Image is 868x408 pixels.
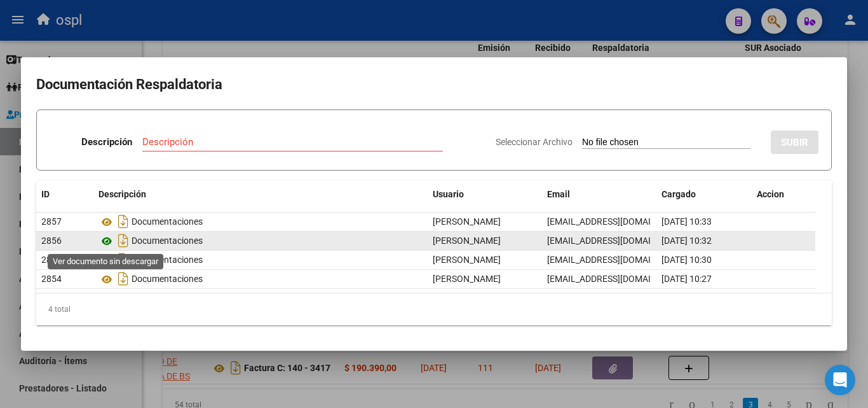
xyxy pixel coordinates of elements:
[433,255,501,265] span: [PERSON_NAME]
[41,216,62,227] span: 2857
[93,181,428,208] datatable-header-cell: Descripción
[433,236,501,246] span: [PERSON_NAME]
[661,236,712,246] span: [DATE] 10:32
[542,181,656,208] datatable-header-cell: Email
[98,189,146,199] span: Descripción
[433,274,501,284] span: [PERSON_NAME]
[41,236,62,246] span: 2856
[757,189,784,199] span: Accion
[115,230,132,251] i: Descargar documento
[98,250,423,270] div: Documentaciones
[41,189,50,199] span: ID
[547,216,688,227] span: [EMAIL_ADDRESS][DOMAIN_NAME]
[41,255,62,265] span: 2855
[36,293,832,325] div: 4 total
[115,269,132,289] i: Descargar documento
[41,274,62,284] span: 2854
[661,189,696,199] span: Cargado
[433,189,464,199] span: Usuario
[115,250,132,270] i: Descargar documento
[496,137,573,147] span: Seleccionar Archivo
[661,274,712,284] span: [DATE] 10:27
[547,274,688,284] span: [EMAIL_ADDRESS][DOMAIN_NAME]
[656,181,752,208] datatable-header-cell: Cargado
[115,211,132,232] i: Descargar documento
[98,269,423,289] div: Documentaciones
[81,135,132,150] p: Descripción
[661,255,712,265] span: [DATE] 10:30
[433,216,501,227] span: [PERSON_NAME]
[98,211,423,232] div: Documentaciones
[661,216,712,227] span: [DATE] 10:33
[428,181,542,208] datatable-header-cell: Usuario
[547,189,570,199] span: Email
[36,73,832,97] h2: Documentación Respaldatoria
[547,236,688,246] span: [EMAIL_ADDRESS][DOMAIN_NAME]
[825,365,855,395] div: Open Intercom Messenger
[771,130,818,154] button: SUBIR
[781,137,808,148] span: SUBIR
[36,181,93,208] datatable-header-cell: ID
[547,255,688,265] span: [EMAIL_ADDRESS][DOMAIN_NAME]
[98,230,423,251] div: Documentaciones
[752,181,815,208] datatable-header-cell: Accion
